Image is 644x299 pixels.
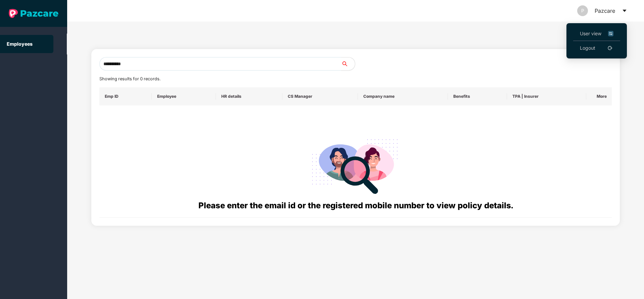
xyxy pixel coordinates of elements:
th: Benefits [448,87,507,105]
th: TPA | Insurer [507,87,586,105]
span: P [581,5,584,16]
th: Company name [358,87,448,105]
img: svg+xml;base64,PHN2ZyB4bWxucz0iaHR0cDovL3d3dy53My5vcmcvMjAwMC9zdmciIHdpZHRoPSIxNiIgaGVpZ2h0PSIxNi... [608,30,613,37]
span: Showing results for 0 records. [99,76,160,81]
span: search [341,61,355,67]
th: Employee [152,87,216,105]
th: HR details [216,87,282,105]
th: CS Manager [282,87,358,105]
button: search [341,57,355,71]
span: caret-down [622,8,627,13]
th: More [586,87,612,105]
span: Please enter the email id or the registered mobile number to view policy details. [198,201,513,210]
a: Employees [7,41,33,47]
th: Emp ID [99,87,152,105]
a: Logout [580,44,595,52]
span: User view [580,30,613,37]
img: svg+xml;base64,PHN2ZyB4bWxucz0iaHR0cDovL3d3dy53My5vcmcvMjAwMC9zdmciIHdpZHRoPSIyODgiIGhlaWdodD0iMj... [307,131,404,199]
